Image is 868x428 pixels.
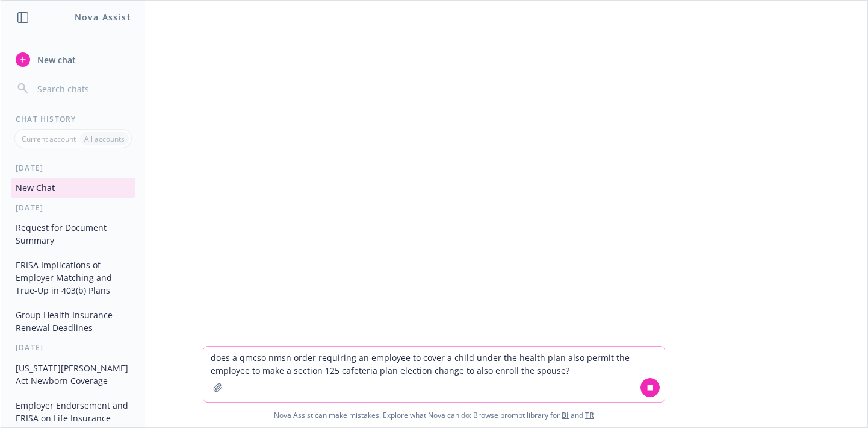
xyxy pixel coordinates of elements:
div: [DATE] [1,163,145,173]
input: Search chats [35,80,131,97]
h1: Nova Assist [75,11,131,24]
p: All accounts [84,134,125,144]
div: [DATE] [1,342,145,353]
a: BI [562,410,569,420]
p: Current account [22,134,76,144]
button: New chat [11,49,135,71]
button: [US_STATE][PERSON_NAME] Act Newborn Coverage [11,358,135,391]
div: [DATE] [1,203,145,213]
div: Chat History [1,114,145,124]
button: Group Health Insurance Renewal Deadlines [11,305,135,338]
span: Nova Assist can make mistakes. Explore what Nova can do: Browse prompt library for and [5,403,863,427]
a: TR [585,410,594,420]
button: Request for Document Summary [11,218,135,250]
button: ERISA Implications of Employer Matching and True-Up in 403(b) Plans [11,255,135,300]
button: New Chat [11,178,135,198]
span: New chat [35,54,76,66]
button: Employer Endorsement and ERISA on Life Insurance [11,395,135,428]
